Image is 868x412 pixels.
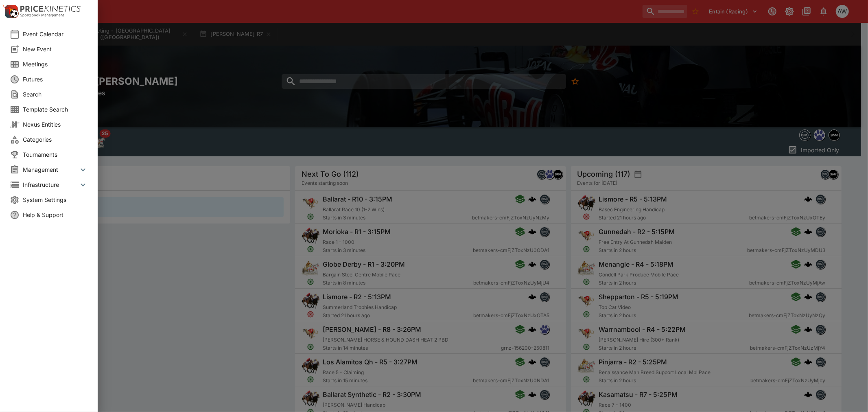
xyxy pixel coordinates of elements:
span: Management [23,165,78,174]
span: Search [23,90,88,99]
img: PriceKinetics [20,6,81,12]
span: Help & Support [23,210,88,219]
span: Nexus Entities [23,120,88,129]
span: Infrastructure [23,180,78,189]
span: Tournaments [23,150,88,159]
img: PriceKinetics Logo [2,3,19,20]
span: Event Calendar [23,30,88,38]
span: Futures [23,75,88,83]
span: System Settings [23,195,88,204]
span: New Event [23,45,88,53]
span: Template Search [23,105,88,114]
span: Meetings [23,60,88,68]
span: Categories [23,135,88,144]
img: Sportsbook Management [20,13,64,17]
